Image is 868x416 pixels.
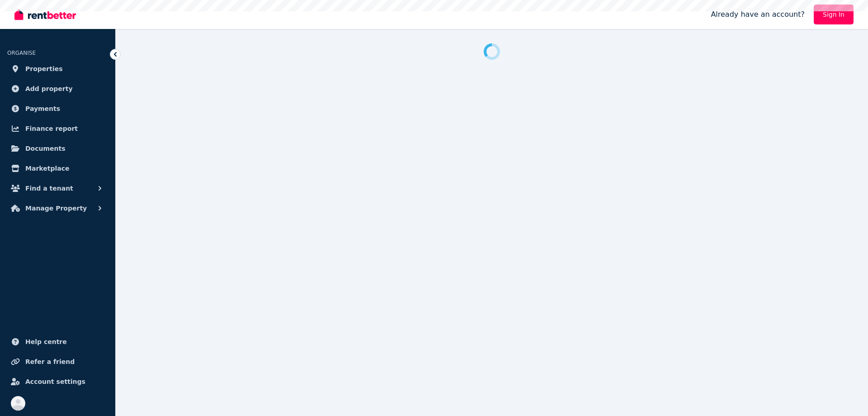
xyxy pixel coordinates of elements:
[7,120,108,138] a: Finance report
[711,9,805,20] span: Already have an account?
[7,333,108,351] a: Help centre
[7,353,108,371] a: Refer a friend
[7,60,108,78] a: Properties
[7,50,36,56] span: ORGANISE
[7,179,108,197] button: Find a tenant
[814,5,854,24] a: Sign In
[25,356,75,367] span: Refer a friend
[7,373,108,391] a: Account settings
[25,163,69,174] span: Marketplace
[25,103,60,114] span: Payments
[7,80,108,98] a: Add property
[25,83,73,94] span: Add property
[7,199,108,217] button: Manage Property
[25,143,66,154] span: Documents
[25,203,87,214] span: Manage Property
[7,100,108,118] a: Payments
[25,63,63,74] span: Properties
[14,8,76,21] img: RentBetter
[25,376,85,387] span: Account settings
[7,159,108,177] a: Marketplace
[7,139,108,158] a: Documents
[25,123,78,134] span: Finance report
[25,336,67,347] span: Help centre
[25,183,73,194] span: Find a tenant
